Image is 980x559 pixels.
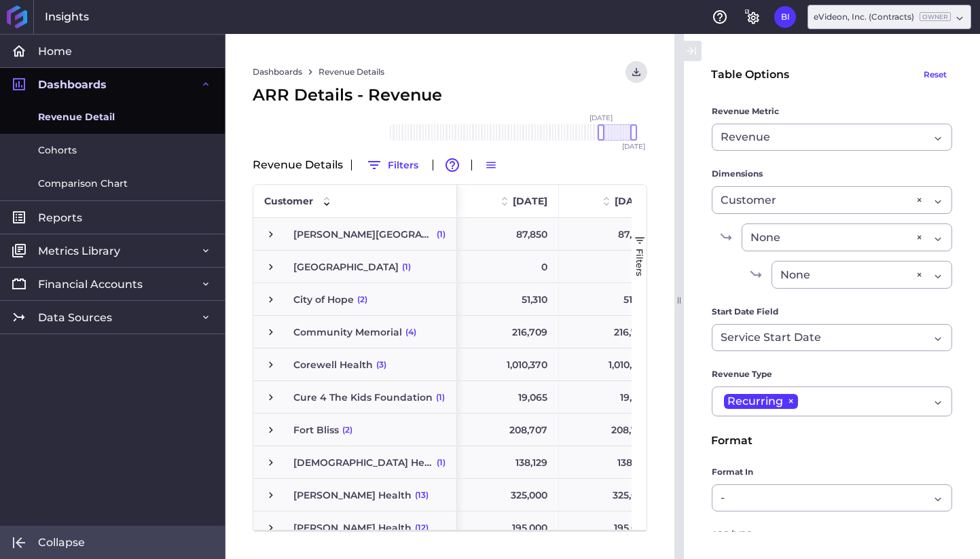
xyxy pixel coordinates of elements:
[253,348,457,381] div: Press SPACE to select this row.
[38,535,85,549] span: Collapse
[712,305,778,319] span: Start Date Field
[727,394,783,409] span: Recurring
[513,195,547,207] span: [DATE]
[712,124,952,151] div: Dropdown select
[615,195,649,207] span: [DATE]
[293,251,399,283] span: [GEOGRAPHIC_DATA]
[293,447,433,478] span: [DEMOGRAPHIC_DATA] Health
[319,66,384,78] a: Revenue Details
[457,381,559,413] div: 19,065
[711,67,789,83] div: Table Options
[253,66,302,78] a: Dashboards
[916,266,922,283] div: ×
[253,479,457,511] div: Press SPACE to select this row.
[457,218,559,250] div: 87,850
[253,83,647,107] div: ARR Details - Revenue
[253,316,457,348] div: Press SPACE to select this row.
[721,490,725,506] span: -
[772,261,952,289] div: Dropdown select
[920,12,951,21] ins: Owner
[783,394,798,409] span: ×
[774,6,796,28] button: User Menu
[437,219,446,250] span: (1)
[457,414,559,446] div: 208,707
[38,143,77,158] span: Cohorts
[457,283,559,315] div: 51,310
[712,367,772,381] span: Revenue Type
[712,386,952,416] div: Dropdown select
[559,348,661,380] div: 1,010,370
[712,484,952,511] div: Dropdown select
[437,447,446,478] span: (1)
[559,414,661,446] div: 208,707
[625,61,647,83] button: User Menu
[721,192,776,209] span: Customer
[589,115,613,122] span: [DATE]
[457,316,559,348] div: 216,709
[918,61,953,88] button: Reset
[622,143,645,150] span: [DATE]
[634,249,645,276] span: Filters
[253,283,457,316] div: Press SPACE to select this row.
[742,223,952,251] div: Dropdown select
[253,218,457,251] div: Press SPACE to select this row.
[293,382,433,413] span: Cure 4 The Kids Foundation
[559,511,661,543] div: 195,000
[293,219,433,250] span: [PERSON_NAME][GEOGRAPHIC_DATA]
[38,110,115,124] span: Revenue Detail
[559,283,661,315] div: 51,310
[721,129,770,145] span: Revenue
[457,479,559,511] div: 325,000
[293,512,412,543] span: [PERSON_NAME] Health
[253,414,457,446] div: Press SPACE to select this row.
[38,77,107,92] span: Dashboards
[264,195,313,207] span: Customer
[293,284,354,315] span: City of Hope
[457,348,559,380] div: 1,010,370
[780,267,810,283] span: None
[405,317,416,348] span: (4)
[457,511,559,543] div: 195,000
[559,479,661,511] div: 325,000
[415,480,429,511] span: (13)
[750,230,780,246] span: None
[342,414,352,446] span: (2)
[436,382,445,413] span: (1)
[38,177,128,191] span: Comparison Chart
[742,6,763,28] button: General Settings
[559,218,661,250] div: 87,850
[712,167,763,181] span: Dimensions
[293,414,339,446] span: Fort Bliss
[38,277,143,291] span: Financial Accounts
[457,251,559,283] div: 0
[712,186,952,214] div: Dropdown select
[712,105,779,118] span: Revenue Metric
[38,310,112,325] span: Data Sources
[357,284,367,315] span: (2)
[376,349,386,380] span: (3)
[559,381,661,413] div: 19,065
[253,154,647,176] div: Revenue Details
[814,11,951,23] div: eVideon, Inc. (Contracts)
[712,528,753,541] span: ARR/MRR
[807,5,971,29] div: Dropdown select
[253,446,457,479] div: Press SPACE to select this row.
[712,324,952,351] div: Dropdown select
[253,251,457,283] div: Press SPACE to select this row.
[916,229,922,246] div: ×
[712,465,753,479] span: Format In
[293,349,373,380] span: Corewell Health
[402,251,411,283] span: (1)
[293,317,402,348] span: Community Memorial
[711,433,953,449] div: Format
[38,44,72,58] span: Home
[457,446,559,478] div: 138,129
[253,511,457,544] div: Press SPACE to select this row.
[38,211,82,225] span: Reports
[559,316,661,348] div: 216,709
[253,381,457,414] div: Press SPACE to select this row.
[415,512,429,543] span: (12)
[559,251,661,283] div: 0
[916,192,922,209] div: ×
[559,446,661,478] div: 138,129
